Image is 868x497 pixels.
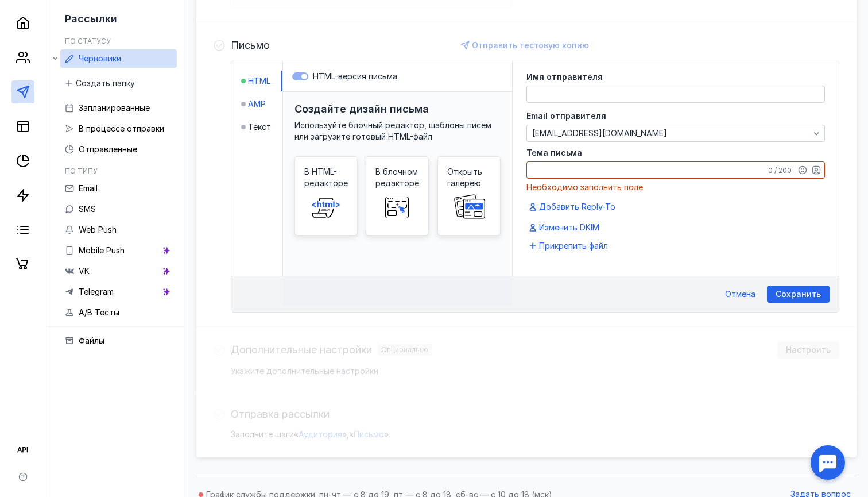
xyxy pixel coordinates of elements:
span: Email [79,183,98,193]
span: Прикрепить файл [539,240,608,252]
span: Mobile Push [79,245,125,255]
span: Отмена [725,290,755,299]
button: Добавить Reply-To [526,200,620,214]
span: Сохранить [776,290,821,299]
span: SMS [79,204,96,214]
span: Черновики [79,53,121,63]
div: 0 / 200 [768,166,792,175]
span: HTML-версия письма [313,71,397,81]
span: В процессе отправки [79,124,164,133]
a: Web Push [60,221,177,239]
a: Telegram [60,283,177,301]
h3: Создайте дизайн письма [294,103,429,115]
a: Email [60,179,177,198]
span: Тема письма [526,149,582,157]
button: Отмена [719,286,761,303]
h4: Письмо [231,40,270,51]
a: Черновики [60,49,177,68]
span: Добавить Reply-To [539,201,615,213]
a: SMS [60,200,177,218]
h5: По типу [65,167,98,175]
span: Имя отправителя [526,73,603,81]
div: Необходимо заполнить поле [526,182,825,193]
span: Текст [248,121,271,133]
a: Mobile Push [60,241,177,260]
span: Изменить DKIM [539,222,599,233]
span: Файлы [79,336,104,345]
button: Изменить DKIM [526,221,604,234]
a: В процессе отправки [60,120,177,138]
span: Telegram [79,287,114,296]
span: Используйте блочный редактор, шаблоны писем или загрузите готовый HTML-файл [294,120,491,141]
h5: По статусу [65,37,111,45]
a: Запланированные [60,99,177,117]
span: В HTML-редакторе [304,166,348,189]
span: [EMAIL_ADDRESS][DOMAIN_NAME] [532,129,667,138]
a: VK [60,262,177,280]
span: AMP [248,98,266,110]
span: Запланированные [79,103,150,113]
button: Создать папку [60,75,141,92]
span: VK [79,266,90,276]
span: В блочном редакторе [375,166,419,189]
a: A/B Тесты [60,303,177,322]
span: Email отправителя [526,112,606,120]
span: Создать папку [76,79,135,88]
a: Отправленные [60,140,177,159]
span: Отправленные [79,144,137,154]
span: Открыть галерею [447,166,491,189]
a: Файлы [60,332,177,350]
button: Сохранить [767,286,830,303]
span: Рассылки [65,13,117,25]
span: A/B Тесты [79,307,119,317]
button: [EMAIL_ADDRESS][DOMAIN_NAME] [526,125,825,142]
span: HTML [248,75,270,87]
button: Прикрепить файл [526,239,613,253]
span: Web Push [79,225,117,234]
